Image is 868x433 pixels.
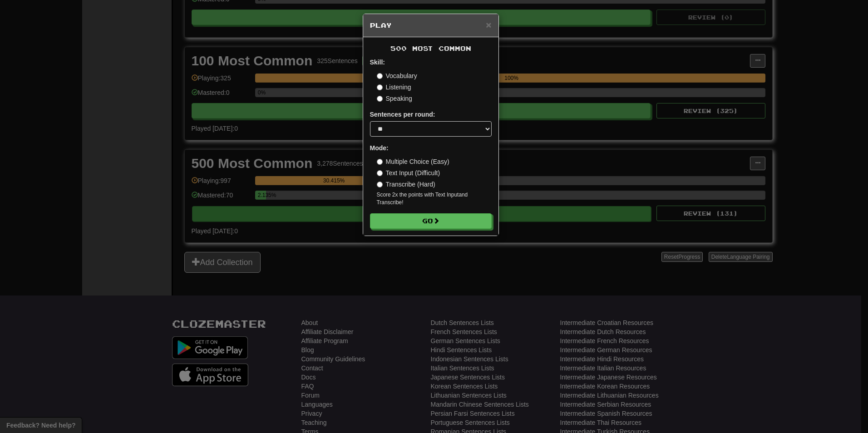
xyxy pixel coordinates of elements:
[370,144,389,152] strong: Mode:
[370,59,385,66] strong: Skill:
[370,21,492,30] h5: Play
[377,170,383,176] input: Text Input (Difficult)
[377,168,440,177] label: Text Input (Difficult)
[390,44,471,52] span: 500 Most Common
[377,84,383,90] input: Listening
[377,159,383,165] input: Multiple Choice (Easy)
[377,94,412,103] label: Speaking
[377,180,435,189] label: Transcribe (Hard)
[377,96,383,102] input: Speaking
[377,191,492,207] small: Score 2x the points with Text Input and Transcribe !
[377,71,417,80] label: Vocabulary
[377,182,383,187] input: Transcribe (Hard)
[377,73,383,79] input: Vocabulary
[486,20,491,30] button: Close
[486,20,491,30] span: ×
[377,83,411,92] label: Listening
[377,157,449,166] label: Multiple Choice (Easy)
[370,110,435,119] label: Sentences per round:
[370,213,492,229] button: Go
